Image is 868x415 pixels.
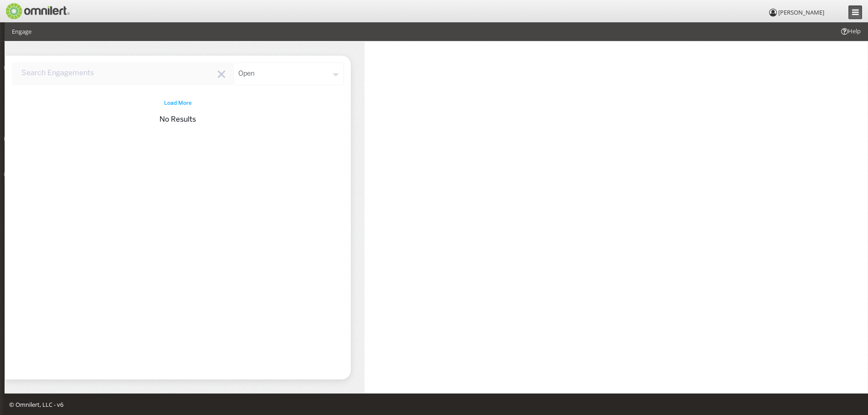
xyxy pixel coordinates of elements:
img: Omnilert [5,3,70,19]
a: Collapse Menu [848,5,862,19]
span: Help [840,27,861,36]
li: Engage [12,27,31,36]
span: Help [21,6,39,15]
div: open [233,62,344,85]
input: input [12,62,233,85]
p: No Results [159,115,196,125]
span: Load More [164,99,192,108]
button: button [160,97,196,110]
span: © Omnilert, LLC - v6 [9,400,63,409]
span: [PERSON_NAME] [778,8,824,16]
